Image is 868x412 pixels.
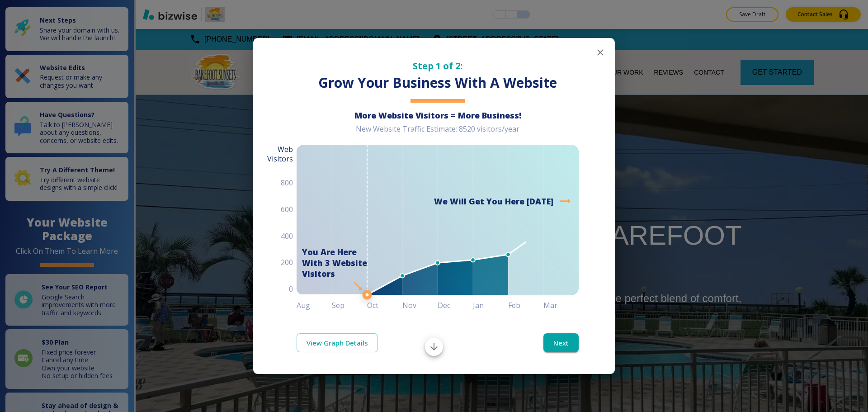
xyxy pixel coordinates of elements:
[543,333,579,352] button: Next
[438,299,473,312] h6: Dec
[508,299,543,312] h6: Feb
[297,333,378,352] a: View Graph Details
[543,299,579,312] h6: Mar
[297,124,579,141] div: New Website Traffic Estimate: 8520 visitors/year
[297,74,579,92] h3: Grow Your Business With A Website
[367,299,402,312] h6: Oct
[332,299,367,312] h6: Sep
[297,299,332,312] h6: Aug
[425,338,443,356] button: Scroll to bottom
[297,110,579,121] h6: More Website Visitors = More Business!
[473,299,508,312] h6: Jan
[297,60,579,72] h5: Step 1 of 2:
[402,299,438,312] h6: Nov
